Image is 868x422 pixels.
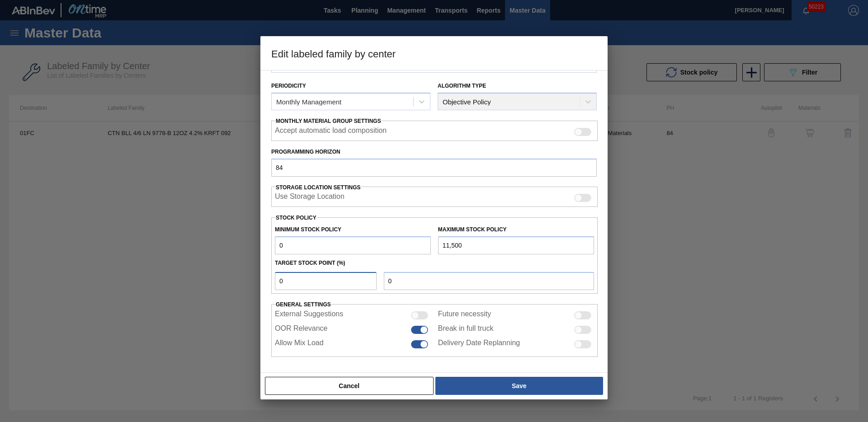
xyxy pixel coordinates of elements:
[438,324,494,335] label: Break in full truck
[438,226,507,233] label: Maximum Stock Policy
[438,339,520,350] label: Delivery Date Replanning
[276,98,341,106] div: Monthly Management
[438,83,486,89] label: Algorithm Type
[275,339,324,350] label: Allow Mix Load
[271,83,306,89] label: Periodicity
[271,145,597,159] label: Programming Horizon
[275,192,344,203] label: When enabled, the system will display stocks from different storage locations.
[276,215,316,221] label: Stock Policy
[265,377,434,395] button: Cancel
[276,301,331,308] span: General settings
[276,118,381,124] span: Monthly Material Group Settings
[275,226,341,233] label: Minimum Stock Policy
[275,260,345,266] label: Target Stock Point (%)
[276,184,361,191] span: Storage Location Settings
[438,310,491,321] label: Future necessity
[275,310,343,321] label: External Suggestions
[435,377,603,395] button: Save
[275,127,387,137] label: Accept automatic load composition
[275,324,328,335] label: OOR Relevance
[260,36,608,70] h3: Edit labeled family by center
